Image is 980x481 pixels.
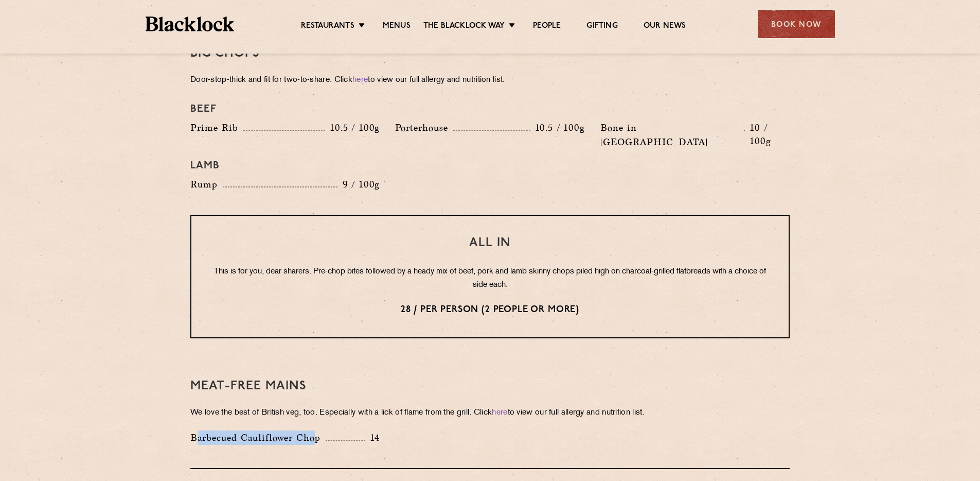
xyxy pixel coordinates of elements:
a: Restaurants [301,21,354,32]
h3: Meat-Free mains [190,380,790,393]
p: 10.5 / 100g [530,121,585,134]
a: here [352,76,368,84]
h4: Beef [190,103,790,115]
p: This is for you, dear sharers. Pre-chop bites followed by a heady mix of beef, pork and lamb skin... [212,265,768,292]
a: here [492,409,507,417]
p: 28 / per person (2 people or more) [212,303,768,317]
h3: Big Chops [190,47,790,60]
a: Menus [383,21,411,32]
p: 14 [365,431,380,444]
h3: All In [212,236,768,250]
p: Door-stop-thick and fit for two-to-share. Click to view our full allergy and nutrition list. [190,73,790,88]
p: 10.5 / 100g [325,121,380,134]
p: 9 / 100g [337,178,380,191]
h4: Lamb [190,160,790,172]
p: We love the best of British veg, too. Especially with a lick of flame from the grill. Click to vi... [190,406,790,420]
div: Book Now [758,10,835,38]
a: Gifting [586,21,617,32]
p: Prime Rib [190,121,243,135]
p: 10 / 100g [745,121,790,148]
a: The Blacklock Way [423,21,505,32]
a: People [533,21,561,32]
p: Rump [190,177,223,192]
a: Our News [644,21,686,32]
p: Porterhouse [395,121,453,135]
p: Bone in [GEOGRAPHIC_DATA] [600,121,744,149]
img: BL_Textured_Logo-footer-cropped.svg [146,16,235,31]
p: Barbecued Cauliflower Chop [190,431,326,445]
